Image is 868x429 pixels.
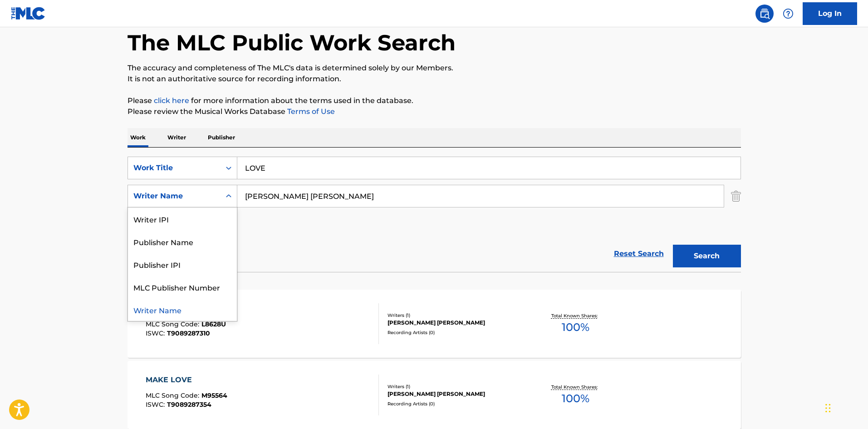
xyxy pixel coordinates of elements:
span: MLC Song Code : [146,320,201,328]
p: Work [128,128,148,147]
button: Search [673,245,741,267]
img: Delete Criterion [731,185,741,207]
p: Total Known Shares: [551,384,600,390]
a: Terms of Use [285,107,335,116]
div: Help [779,5,797,23]
div: Writers ( 1 ) [387,312,525,319]
span: M95564 [201,391,227,399]
img: MLC Logo [11,7,46,20]
p: Publisher [205,128,238,147]
div: MAKE LOVE [146,375,227,385]
span: ISWC : [146,329,167,337]
div: Recording Artists ( 0 ) [387,329,525,336]
span: 100 % [562,319,589,335]
h1: The MLC Public Work Search [128,29,456,56]
div: Publisher IPI [128,253,237,276]
div: MLC Publisher Number [128,276,237,298]
form: Search Form [128,157,741,272]
a: Log In [803,2,857,25]
span: L8628U [201,320,226,328]
div: [PERSON_NAME] [PERSON_NAME] [387,390,525,398]
a: LOVE SHAKEDOWNMLC Song Code:L8628UISWC:T9089287310Writers (1)[PERSON_NAME] [PERSON_NAME]Recording... [128,290,741,358]
a: MAKE LOVEMLC Song Code:M95564ISWC:T9089287354Writers (1)[PERSON_NAME] [PERSON_NAME]Recording Arti... [128,361,741,429]
span: ISWC : [146,400,167,409]
div: Writer Name [128,298,237,321]
img: search [759,8,770,19]
div: Writer IPI [128,207,237,230]
p: The accuracy and completeness of The MLC's data is determined solely by our Members. [128,63,741,74]
p: Total Known Shares: [551,312,600,319]
span: 100 % [562,390,589,407]
p: It is not an authoritative source for recording information. [128,74,741,84]
div: Widget de chat [823,385,868,429]
span: MLC Song Code : [146,391,201,399]
span: T9089287354 [167,400,211,409]
iframe: Chat Widget [823,385,868,429]
div: Publisher Name [128,230,237,253]
p: Writer [165,128,189,147]
div: [PERSON_NAME] [PERSON_NAME] [387,319,525,327]
div: Recording Artists ( 0 ) [387,400,525,407]
a: Reset Search [609,244,668,264]
span: T9089287310 [167,329,210,337]
div: Writers ( 1 ) [387,383,525,390]
p: Please for more information about the terms used in the database. [128,95,741,106]
p: Please review the Musical Works Database [128,106,741,117]
a: click here [154,96,189,105]
div: Arrastar [825,394,831,422]
img: help [783,8,794,19]
div: Writer Name [133,191,215,202]
a: Public Search [755,5,774,23]
div: Work Title [133,163,215,173]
